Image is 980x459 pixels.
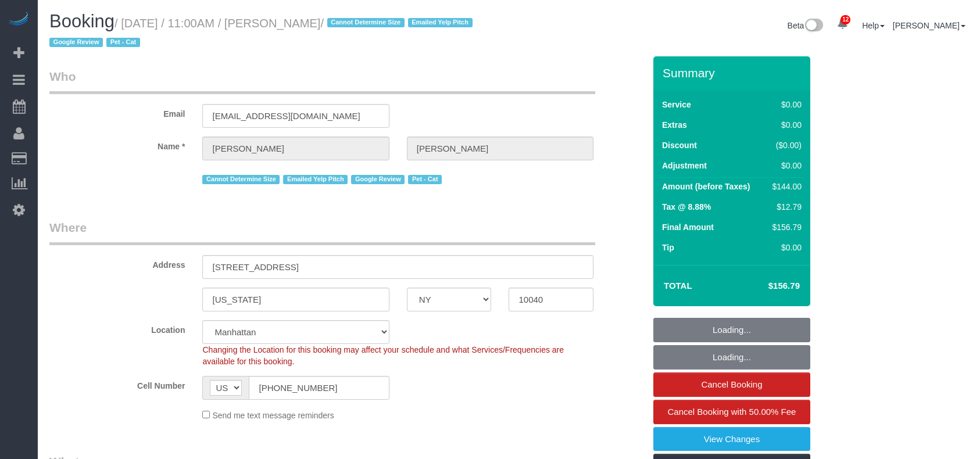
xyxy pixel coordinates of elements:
h3: Summary [663,66,804,80]
span: Changing the Location for this booking may affect your schedule and what Services/Frequencies are... [202,345,564,366]
label: Final Amount [662,221,714,233]
span: Cancel Booking with 50.00% Fee [668,407,796,417]
span: Pet - Cat [106,38,140,47]
label: Address [41,255,194,271]
input: City [202,288,389,311]
div: $0.00 [768,242,802,253]
span: Cannot Determine Size [327,18,405,27]
input: First Name [202,137,389,160]
span: Emailed Yelp Pitch [283,175,348,184]
div: $0.00 [768,160,802,171]
a: [PERSON_NAME] [893,21,965,30]
img: Automaid Logo [7,12,30,28]
a: Help [862,21,885,30]
div: $144.00 [768,181,802,192]
label: Name * [41,137,194,152]
small: / [DATE] / 11:00AM / [PERSON_NAME] [49,17,476,49]
label: Tax @ 8.88% [662,201,711,213]
strong: Total [664,281,692,291]
a: 12 [831,12,854,37]
a: Cancel Booking [653,372,810,397]
span: Booking [49,11,115,31]
legend: Where [49,219,595,245]
span: 12 [840,15,850,24]
img: New interface [804,19,823,34]
span: Google Review [49,38,103,47]
label: Location [41,320,194,336]
input: Zip Code [509,288,593,311]
div: $156.79 [768,221,802,233]
div: ($0.00) [768,139,802,151]
label: Extras [662,119,687,131]
div: $12.79 [768,201,802,213]
label: Adjustment [662,160,707,171]
legend: Who [49,68,595,94]
span: Emailed Yelp Pitch [408,18,473,27]
label: Amount (before Taxes) [662,181,750,192]
label: Service [662,99,691,110]
label: Discount [662,139,697,151]
input: Last Name [407,137,593,160]
div: $0.00 [768,99,802,110]
a: Cancel Booking with 50.00% Fee [653,400,810,424]
div: $0.00 [768,119,802,131]
label: Tip [662,242,674,253]
label: Cell Number [41,376,194,392]
a: View Changes [653,427,810,451]
input: Email [202,104,389,128]
span: Pet - Cat [408,175,442,184]
input: Cell Number [249,376,389,400]
a: Beta [788,21,824,30]
span: Google Review [351,175,405,184]
span: Cannot Determine Size [202,175,280,184]
h4: $156.79 [734,281,800,291]
span: Send me text message reminders [212,411,334,420]
label: Email [41,104,194,120]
